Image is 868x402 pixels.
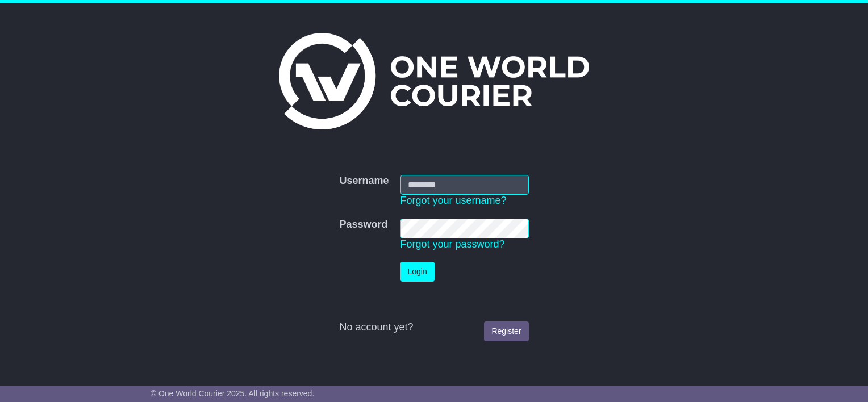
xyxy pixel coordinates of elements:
[279,33,589,129] img: One World
[400,262,435,282] button: Login
[151,389,315,398] span: © One World Courier 2025. All rights reserved.
[400,238,505,250] a: Forgot your password?
[339,219,387,231] label: Password
[400,195,507,206] a: Forgot your username?
[339,321,528,334] div: No account yet?
[484,321,528,341] a: Register
[339,175,389,187] label: Username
